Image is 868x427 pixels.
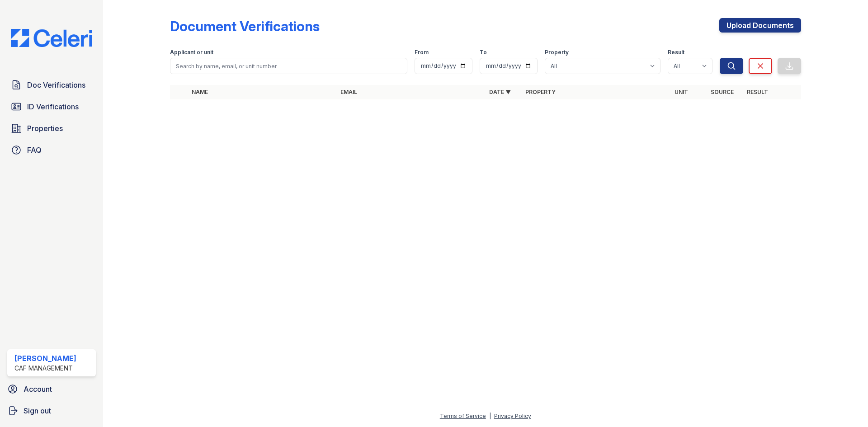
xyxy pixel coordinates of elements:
[170,18,320,34] div: Document Verifications
[489,89,511,95] a: Date ▼
[27,123,63,134] span: Properties
[170,49,213,56] label: Applicant or unit
[7,119,96,137] a: Properties
[719,18,801,33] a: Upload Documents
[747,89,768,95] a: Result
[4,402,99,420] a: Sign out
[675,89,688,95] a: Unit
[170,58,407,74] input: Search by name, email, or unit number
[711,89,734,95] a: Source
[494,413,531,419] a: Privacy Policy
[7,141,96,159] a: FAQ
[14,364,76,373] div: CAF Management
[7,98,96,116] a: ID Verifications
[27,80,85,90] span: Doc Verifications
[4,29,99,47] img: CE_Logo_Blue-a8612792a0a2168367f1c8372b55b34899dd931a85d93a1a3d3e32e68fde9ad4.png
[27,145,42,155] span: FAQ
[415,49,429,56] label: From
[24,405,51,416] span: Sign out
[489,413,491,419] div: |
[7,76,96,94] a: Doc Verifications
[4,380,99,398] a: Account
[668,49,684,56] label: Result
[545,49,569,56] label: Property
[480,49,487,56] label: To
[440,413,486,419] a: Terms of Service
[192,89,208,95] a: Name
[340,89,357,95] a: Email
[14,353,76,364] div: [PERSON_NAME]
[525,89,556,95] a: Property
[27,101,79,112] span: ID Verifications
[24,384,52,394] span: Account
